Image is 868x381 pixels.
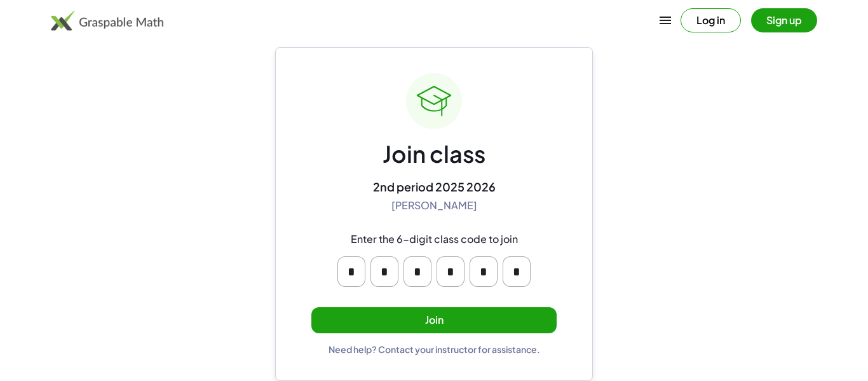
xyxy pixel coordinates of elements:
div: [PERSON_NAME] [391,199,477,212]
input: Please enter OTP character 4 [437,256,465,287]
div: Need help? Contact your instructor for assistance. [329,343,540,355]
input: Please enter OTP character 2 [370,256,398,287]
div: 2nd period 2025 2026 [373,179,496,194]
input: Please enter OTP character 1 [337,256,365,287]
button: Join [311,307,557,333]
input: Please enter OTP character 5 [470,256,498,287]
div: Enter the 6-digit class code to join [351,233,518,246]
div: Join class [383,139,485,169]
button: Log in [681,8,741,32]
input: Please enter OTP character 6 [503,256,531,287]
button: Sign up [751,8,817,32]
input: Please enter OTP character 3 [403,256,431,287]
